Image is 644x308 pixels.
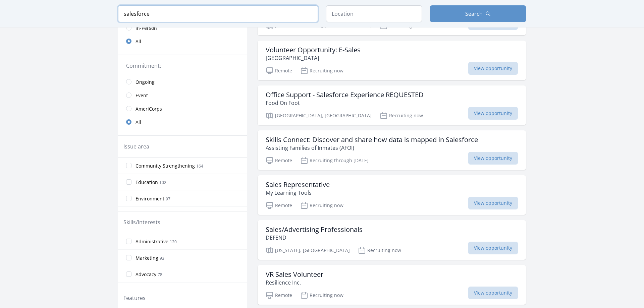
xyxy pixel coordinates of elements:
[136,271,156,278] span: Advocacy
[468,62,518,75] span: View opportunity
[266,157,292,165] p: Remote
[266,144,478,152] p: Assisting Families of Inmates (AFOI)
[326,5,422,22] input: Location
[136,195,164,202] span: Environment
[468,107,518,120] span: View opportunity
[300,201,343,209] p: Recruiting now
[465,10,483,18] span: Search
[136,38,141,45] span: All
[118,35,247,48] a: All
[136,119,141,126] span: All
[266,91,424,99] h3: Office Support - Salesforce Experience REQUESTED
[118,75,247,88] a: Ongoing
[266,226,363,234] h3: Sales/Advertising Professionals
[266,291,292,299] p: Remote
[258,130,526,170] a: Skills Connect: Discover and share how data is mapped in Salesforce Assisting Families of Inmates...
[118,21,247,35] a: In-Person
[136,106,162,112] span: AmeriCorps
[468,152,518,165] span: View opportunity
[118,115,247,129] a: All
[136,255,158,261] span: Marketing
[126,271,131,277] input: Advocacy 78
[136,163,195,169] span: Community Strengthening
[166,196,170,202] span: 97
[136,179,158,186] span: Education
[266,136,478,144] h3: Skills Connect: Discover and share how data is mapped in Salesforce
[266,54,361,62] p: [GEOGRAPHIC_DATA]
[136,25,157,32] span: In-Person
[300,157,369,165] p: Recruiting through [DATE]
[266,189,330,197] p: My Learning Tools
[266,46,361,54] h3: Volunteer Opportunity: E-Sales
[136,92,148,99] span: Event
[266,279,323,287] p: Resilience Inc.
[118,5,318,22] input: Keyword
[358,246,401,254] p: Recruiting now
[266,201,292,209] p: Remote
[136,79,155,85] span: Ongoing
[468,287,518,299] span: View opportunity
[123,218,160,226] legend: Skills/Interests
[126,163,131,168] input: Community Strengthening 164
[126,196,131,201] input: Environment 97
[468,197,518,209] span: View opportunity
[266,181,330,189] h3: Sales Representative
[123,142,149,150] legend: Issue area
[196,163,203,169] span: 164
[266,270,323,279] h3: VR Sales Volunteer
[300,291,343,299] p: Recruiting now
[266,112,372,120] p: [GEOGRAPHIC_DATA], [GEOGRAPHIC_DATA]
[468,242,518,254] span: View opportunity
[158,272,162,278] span: 78
[126,62,239,70] legend: Commitment:
[159,180,166,185] span: 102
[136,238,168,245] span: Administrative
[126,239,131,244] input: Administrative 120
[258,175,526,215] a: Sales Representative My Learning Tools Remote Recruiting now View opportunity
[160,255,164,261] span: 93
[123,294,146,302] legend: Features
[118,88,247,102] a: Event
[126,179,131,185] input: Education 102
[266,234,363,242] p: DEFEND
[170,239,177,245] span: 120
[300,67,343,75] p: Recruiting now
[380,112,423,120] p: Recruiting now
[126,255,131,260] input: Marketing 93
[258,41,526,80] a: Volunteer Opportunity: E-Sales [GEOGRAPHIC_DATA] Remote Recruiting now View opportunity
[266,67,292,75] p: Remote
[258,220,526,260] a: Sales/Advertising Professionals DEFEND [US_STATE], [GEOGRAPHIC_DATA] Recruiting now View opportunity
[266,246,350,254] p: [US_STATE], [GEOGRAPHIC_DATA]
[266,99,424,107] p: Food On Foot
[258,85,526,125] a: Office Support - Salesforce Experience REQUESTED Food On Foot [GEOGRAPHIC_DATA], [GEOGRAPHIC_DATA...
[118,102,247,115] a: AmeriCorps
[430,5,526,22] button: Search
[258,265,526,305] a: VR Sales Volunteer Resilience Inc. Remote Recruiting now View opportunity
